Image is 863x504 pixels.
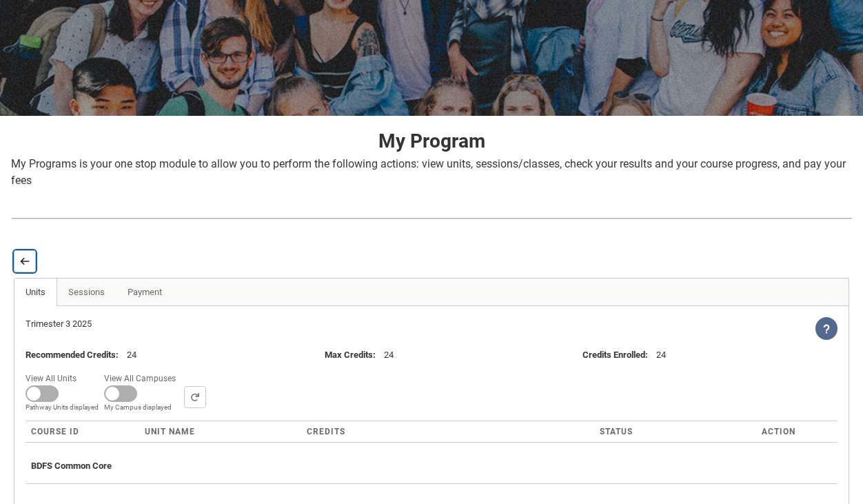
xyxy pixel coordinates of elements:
lightning-formatted-text: 24 [656,350,666,360]
button: Back [14,250,36,272]
lightning-formatted-text: Max Credits [325,350,373,360]
span: Pathway Units displayed [26,402,99,412]
strong: My Program [378,130,485,152]
span: Action [762,427,795,436]
button: Search [184,386,206,408]
span: Course ID [31,427,79,436]
div: Trimester 3 2025 [26,317,431,331]
a: Sessions [57,279,116,306]
span: My Programs is your one stop module to allow you to perform the following actions: view units, se... [11,157,846,187]
span: : [325,350,384,360]
a: Units [14,279,57,306]
span: Credits [307,427,345,436]
lightning-icon: View Help [815,317,837,340]
span: Status [600,427,633,436]
span: : [26,350,127,360]
span: : [582,350,656,360]
span: My Campus displayed [104,402,181,412]
span: View Help [815,323,837,333]
a: Payment [116,279,174,306]
lightning-formatted-text: 24 [384,350,394,360]
lightning-formatted-text: Recommended Credits [26,350,116,360]
span: View All Units [26,370,82,385]
span: BDFS Common Core [31,461,112,471]
lightning-formatted-text: Credits Enrolled [582,350,645,360]
img: REDU_GREY_LINE [11,211,852,225]
span: View All Campuses [104,370,181,385]
lightning-formatted-text: 24 [127,350,136,360]
span: Unit Name [145,427,195,436]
